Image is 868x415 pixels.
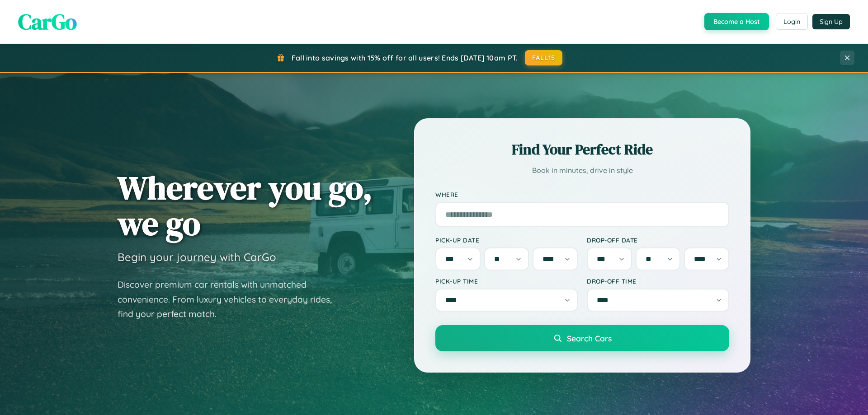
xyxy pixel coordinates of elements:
label: Drop-off Time [587,277,729,285]
button: Search Cars [435,325,729,351]
span: Search Cars [567,333,612,343]
h3: Begin your journey with CarGo [118,250,276,264]
h2: Find Your Perfect Ride [435,140,729,159]
label: Drop-off Date [587,236,729,244]
span: CarGo [18,7,77,37]
p: Discover premium car rentals with unmatched convenience. From luxury vehicles to everyday rides, ... [118,277,344,322]
span: Fall into savings with 15% off for all users! Ends [DATE] 10am PT. [292,53,518,62]
label: Pick-up Time [435,277,578,285]
label: Pick-up Date [435,236,578,244]
button: Sign Up [812,14,850,29]
p: Book in minutes, drive in style [435,164,729,177]
label: Where [435,191,729,198]
h1: Wherever you go, we go [118,170,373,241]
button: Login [776,14,808,30]
button: FALL15 [525,50,563,65]
button: Become a Host [704,13,769,30]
